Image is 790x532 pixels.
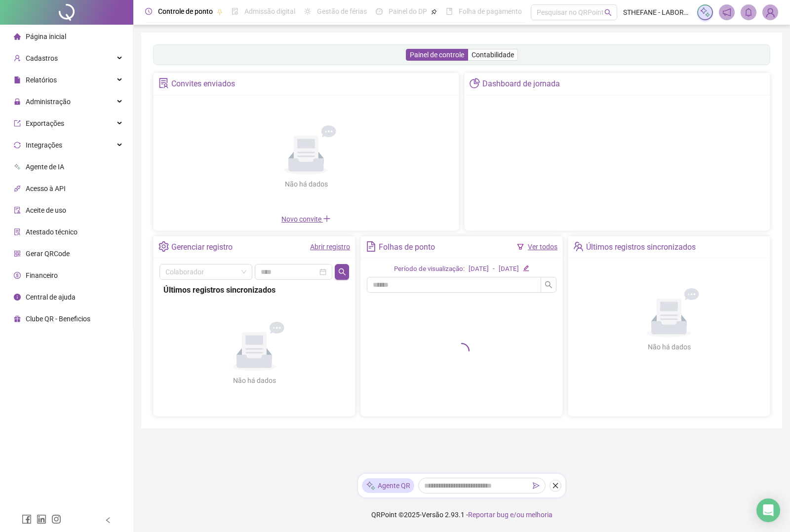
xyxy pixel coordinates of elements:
a: Abrir registro [310,243,350,251]
span: file-done [232,8,238,15]
span: dollar [14,272,21,279]
div: Não há dados [624,342,714,352]
div: Open Intercom Messenger [756,498,780,522]
span: pushpin [431,9,437,15]
span: solution [14,228,21,235]
div: Não há dados [261,179,352,190]
span: Gerar QRCode [26,250,70,258]
img: sparkle-icon.fc2bf0ac1784a2077858766a79e2daf3.svg [700,7,711,18]
span: api [14,185,21,192]
span: dashboard [376,8,383,15]
span: Novo convite [281,215,331,223]
span: STHEFANE - LABORATORIO ANALISE [623,7,691,18]
span: Agente de IA [26,163,64,171]
span: search [545,281,553,289]
div: Convites enviados [171,76,235,92]
span: Financeiro [26,271,58,279]
span: Integrações [26,141,62,149]
img: sparkle-icon.fc2bf0ac1784a2077858766a79e2daf3.svg [366,481,376,491]
span: notification [722,8,731,17]
span: user-add [14,55,21,62]
span: Aceite de uso [26,206,66,214]
footer: QRPoint © 2025 - 2.93.1 - [133,497,790,532]
span: Administração [26,98,71,106]
span: sun [304,8,311,15]
span: Painel de controle [410,51,464,59]
div: Gerenciar registro [171,239,233,256]
span: audit [14,207,21,214]
span: Exportações [26,119,64,127]
span: export [14,120,21,127]
span: Relatórios [26,76,57,84]
span: loading [452,341,472,361]
span: send [533,482,540,489]
span: info-circle [14,294,21,301]
span: search [604,9,612,16]
span: instagram [51,514,61,524]
span: left [105,517,112,524]
span: facebook [22,514,32,524]
div: Últimos registros sincronizados [163,284,345,296]
span: book [446,8,453,15]
a: Ver todos [528,243,557,251]
span: pushpin [217,9,223,15]
span: Clube QR - Beneficios [26,315,90,323]
span: file-text [366,241,376,252]
span: gift [14,315,21,322]
span: home [14,33,21,40]
span: sync [14,142,21,149]
img: 5105 [763,5,778,20]
div: Agente QR [362,478,414,493]
span: Atestado técnico [26,228,78,236]
span: Página inicial [26,33,66,40]
span: qrcode [14,250,21,257]
span: Contabilidade [472,51,514,59]
div: Período de visualização: [394,264,465,274]
span: Admissão digital [244,7,295,15]
div: Últimos registros sincronizados [586,239,696,256]
span: search [338,268,346,276]
span: Acesso à API [26,185,66,192]
span: solution [158,78,169,88]
span: Versão [422,511,443,519]
div: Não há dados [209,375,300,386]
div: [DATE] [499,264,519,274]
span: Painel do DP [389,7,427,15]
span: Central de ajuda [26,293,76,301]
div: Dashboard de jornada [482,76,560,92]
span: Controle de ponto [158,7,213,15]
div: Folhas de ponto [379,239,435,256]
span: bell [744,8,753,17]
span: pie-chart [470,78,480,88]
span: edit [523,265,529,271]
span: Folha de pagamento [459,7,522,15]
span: clock-circle [145,8,152,15]
span: filter [517,243,524,250]
span: Gestão de férias [317,7,367,15]
div: - [493,264,495,274]
span: file [14,76,21,83]
span: team [573,241,584,252]
span: setting [158,241,169,252]
span: linkedin [37,514,46,524]
span: plus [323,215,331,223]
span: lock [14,98,21,105]
span: Cadastros [26,54,58,62]
span: close [552,482,559,489]
div: [DATE] [469,264,489,274]
span: Reportar bug e/ou melhoria [468,511,553,519]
